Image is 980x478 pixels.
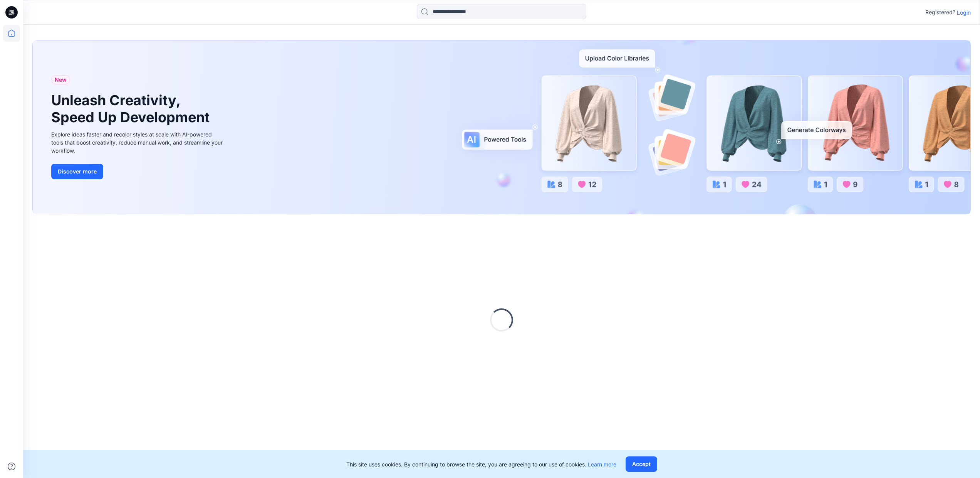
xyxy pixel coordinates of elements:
[588,461,616,468] a: Learn more
[51,164,225,179] a: Discover more
[626,456,657,472] button: Accept
[346,460,616,468] p: This site uses cookies. By continuing to browse the site, you are agreeing to our use of cookies.
[55,75,67,84] span: New
[51,164,103,179] button: Discover more
[51,92,213,125] h1: Unleash Creativity, Speed Up Development
[957,8,971,17] p: Login
[925,8,955,17] p: Registered?
[51,130,225,155] div: Explore ideas faster and recolor styles at scale with AI-powered tools that boost creativity, red...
